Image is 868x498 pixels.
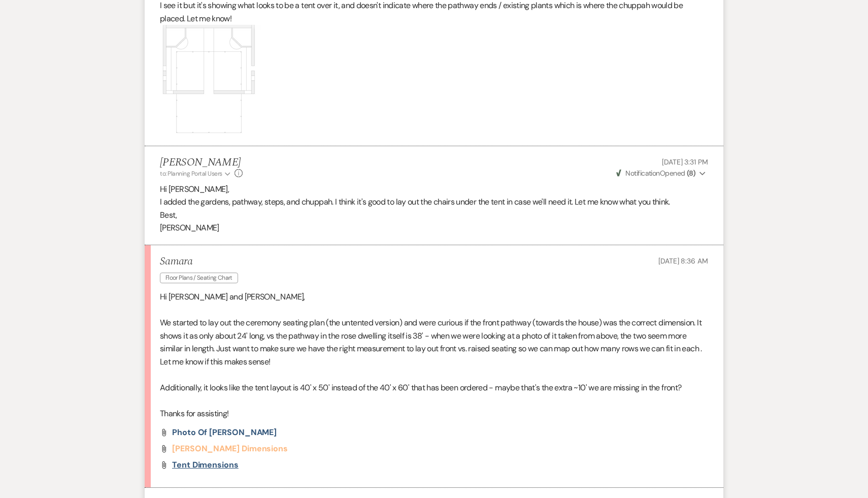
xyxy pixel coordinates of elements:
[172,461,239,469] a: Tent Dimensions
[172,459,239,470] span: Tent Dimensions
[160,407,708,420] p: Thanks for assisting!
[160,316,708,368] p: We started to lay out the ceremony seating plan (the untented version) and were curious if the fr...
[687,169,695,178] strong: ( 8 )
[160,273,238,283] span: Floor Plans / Seating Chart
[658,256,708,265] span: [DATE] 8:36 AM
[615,168,708,179] button: NotificationOpened (8)
[616,169,695,178] span: Opened
[160,170,222,178] span: to: Planning Portal Users
[160,156,243,169] h5: [PERSON_NAME]
[172,443,288,454] span: [PERSON_NAME] Dimensions
[172,427,277,438] span: Photo of [PERSON_NAME]
[160,25,261,136] img: Screenshot 2025-07-18 135230.png
[172,445,288,453] a: [PERSON_NAME] Dimensions
[625,169,659,178] span: Notification
[160,290,708,304] p: Hi [PERSON_NAME] and [PERSON_NAME],
[160,255,243,268] h5: Samara
[160,169,232,178] button: to: Planning Portal Users
[160,381,708,394] p: Additionally, it looks like the tent layout is 40' x 50' instead of the 40' x 60' that has been o...
[160,221,708,235] p: [PERSON_NAME]
[160,209,708,222] p: Best,
[160,195,708,209] p: I added the gardens, pathway, steps, and chuppah. I think it's good to lay out the chairs under t...
[160,183,708,196] p: Hi [PERSON_NAME],
[662,157,708,167] span: [DATE] 3:31 PM
[172,428,277,437] a: Photo of [PERSON_NAME]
